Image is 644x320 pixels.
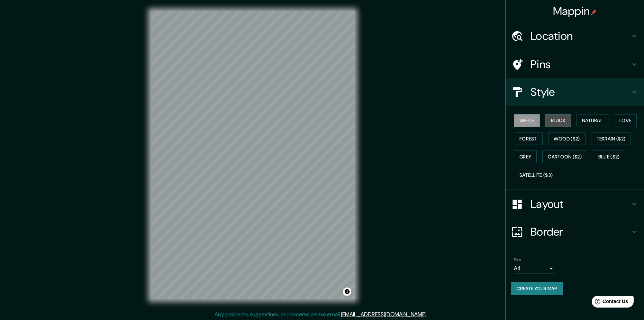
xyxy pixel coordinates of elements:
a: [EMAIL_ADDRESS][DOMAIN_NAME] [341,311,426,318]
button: Love [614,114,637,127]
div: Location [506,22,644,50]
iframe: Help widget launcher [582,293,636,312]
img: pin-icon.png [591,9,597,15]
button: Satellite ($3) [514,169,558,182]
canvas: Map [151,11,355,299]
button: Grey [514,150,537,163]
div: Border [506,218,644,246]
button: Black [545,114,571,127]
button: Toggle attribution [343,287,351,296]
div: Pins [506,51,644,78]
div: . [427,310,428,319]
p: Any problems, suggestions, or concerns please email . [215,310,427,319]
div: . [428,310,430,319]
h4: Layout [530,197,630,211]
h4: Location [530,29,630,43]
div: Layout [506,190,644,218]
button: Terrain ($2) [591,132,631,145]
button: Natural [577,114,608,127]
h4: Border [530,225,630,239]
button: Blue ($2) [593,150,625,163]
div: Style [506,78,644,106]
label: Size [514,257,521,263]
h4: Pins [530,57,630,71]
button: Create your map [511,282,563,295]
div: A4 [514,263,555,274]
button: Cartoon ($2) [542,150,587,163]
h4: Mappin [553,4,597,18]
button: Forest [514,132,543,145]
h4: Style [530,85,630,99]
button: White [514,114,540,127]
button: Wood ($2) [548,132,586,145]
